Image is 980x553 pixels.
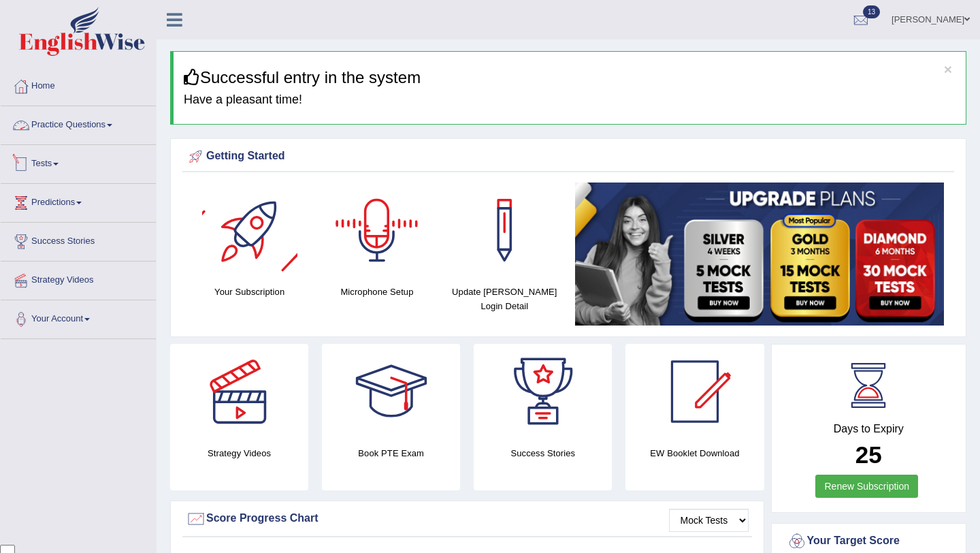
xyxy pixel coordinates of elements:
[184,69,955,86] h3: Successful entry in the system
[1,300,156,334] a: Your Account
[1,262,156,296] a: Strategy Videos
[855,441,882,468] b: 25
[448,285,561,313] h4: Update [PERSON_NAME] Login Detail
[944,62,952,76] button: ×
[575,183,944,326] img: small5.jpg
[320,285,434,299] h4: Microphone Setup
[1,184,156,218] a: Predictions
[863,5,880,18] span: 13
[1,223,156,257] a: Success Stories
[625,446,764,460] h4: EW Booklet Download
[1,145,156,179] a: Tests
[787,423,951,435] h4: Days to Expiry
[474,446,612,460] h4: Success Stories
[787,531,951,552] div: Your Target Score
[1,106,156,140] a: Practice Questions
[1,67,156,101] a: Home
[815,475,918,498] a: Renew Subscription
[184,93,955,107] h4: Have a pleasant time!
[193,285,306,299] h4: Your Subscription
[186,509,749,529] div: Score Progress Chart
[322,446,460,460] h4: Book PTE Exam
[170,446,308,460] h4: Strategy Videos
[186,146,951,167] div: Getting Started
